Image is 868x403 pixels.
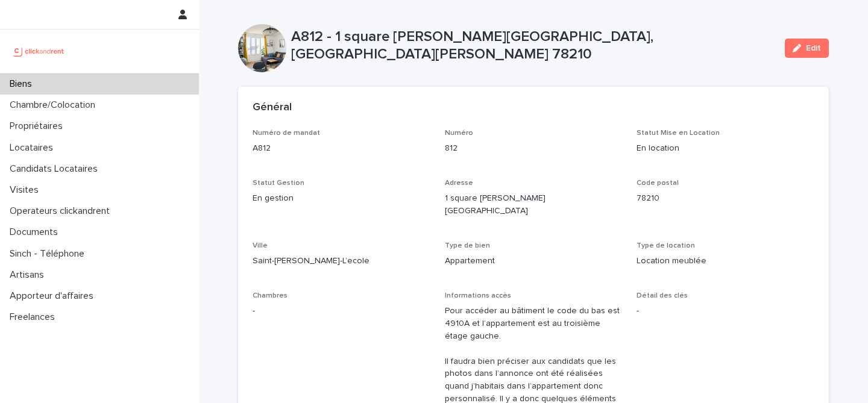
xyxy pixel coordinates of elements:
p: - [637,305,814,317]
span: Type de bien [445,242,490,249]
span: Numéro [445,130,473,137]
p: Propriétaires [5,120,72,132]
p: Saint-[PERSON_NAME]-L’ecole [253,255,430,267]
p: 812 [445,142,623,155]
p: Biens [5,78,42,90]
p: Documents [5,226,68,238]
h2: Général [253,101,292,114]
p: Freelances [5,311,64,323]
span: Adresse [445,180,473,187]
p: En gestion [253,192,430,205]
p: 1 square [PERSON_NAME][GEOGRAPHIC_DATA] [445,192,623,217]
p: A812 - 1 square [PERSON_NAME][GEOGRAPHIC_DATA], [GEOGRAPHIC_DATA][PERSON_NAME] 78210 [291,28,775,63]
p: Chambre/Colocation [5,99,105,111]
span: Numéro de mandat [253,130,320,137]
span: Détail des clés [637,292,688,299]
span: Type de location [637,242,695,249]
span: Chambres [253,292,288,299]
img: UCB0brd3T0yccxBKYDjQ [10,39,68,63]
p: Location meublée [637,255,814,267]
p: Sinch - Téléphone [5,248,94,260]
p: Apporteur d'affaires [5,290,103,302]
span: Edit [806,44,821,52]
span: Code postal [637,180,679,187]
p: A812 [253,142,430,155]
span: Statut Gestion [253,180,304,187]
p: Candidats Locataires [5,163,107,175]
button: Edit [785,39,829,58]
p: Locataires [5,142,63,154]
span: Ville [253,242,268,249]
p: Visites [5,184,48,196]
p: Artisans [5,269,54,281]
span: Statut Mise en Location [637,130,720,137]
p: - [253,305,430,317]
p: 78210 [637,192,814,205]
p: En location [637,142,814,155]
p: Operateurs clickandrent [5,205,119,217]
span: Informations accès [445,292,511,299]
p: Appartement [445,255,623,267]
